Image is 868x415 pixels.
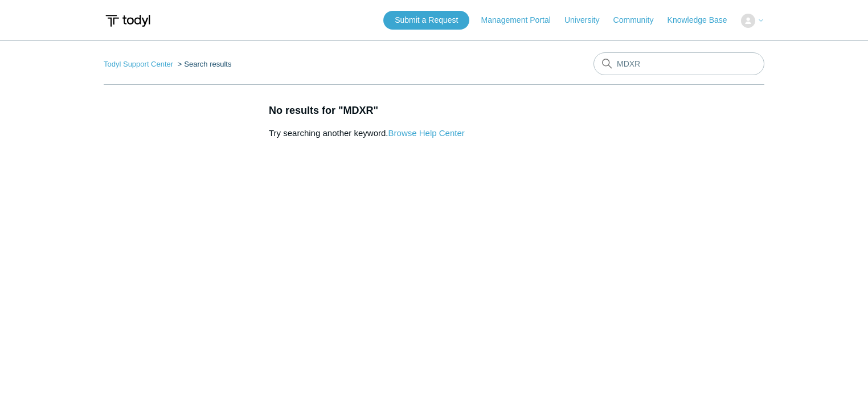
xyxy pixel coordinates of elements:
p: Try searching another keyword. [269,127,764,140]
a: Community [613,14,665,26]
input: Search [593,52,764,75]
li: Search results [175,60,232,68]
a: Knowledge Base [668,14,739,26]
li: Todyl Support Center [104,60,175,68]
a: University [564,14,611,26]
a: Submit a Request [383,11,469,30]
h1: No results for "MDXR" [269,103,764,118]
a: Management Portal [481,14,562,26]
img: Todyl Support Center Help Center home page [104,10,152,31]
a: Todyl Support Center [104,60,173,68]
a: Browse Help Center [388,128,465,138]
